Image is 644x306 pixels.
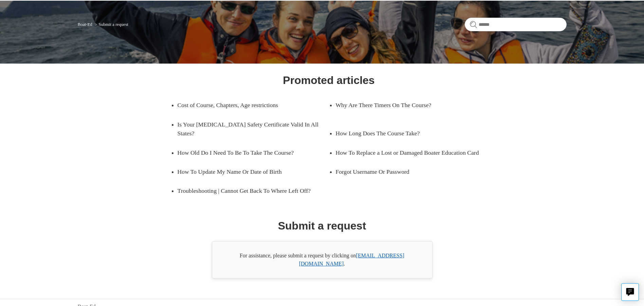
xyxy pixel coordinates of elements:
div: For assistance, please submit a request by clicking on . [212,241,433,278]
h1: Promoted articles [283,72,374,88]
li: Submit a request [93,22,128,27]
a: Is Your [MEDICAL_DATA] Safety Certificate Valid In All States? [178,115,329,143]
button: Live chat [621,283,639,301]
a: How Old Do I Need To Be To Take The Course? [178,143,319,162]
a: Why Are There Timers On The Course? [336,96,477,115]
a: Cost of Course, Chapters, Age restrictions [178,96,319,115]
a: Boat-Ed [78,22,92,27]
h1: Submit a request [278,218,366,234]
a: How To Update My Name Or Date of Birth [178,162,319,181]
a: How To Replace a Lost or Damaged Boater Education Card [336,143,487,162]
a: Troubleshooting | Cannot Get Back To Where Left Off? [178,181,329,200]
a: Forgot Username Or Password [336,162,477,181]
input: Search [465,18,567,31]
li: Boat-Ed [78,22,94,27]
a: How Long Does The Course Take? [336,124,477,143]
